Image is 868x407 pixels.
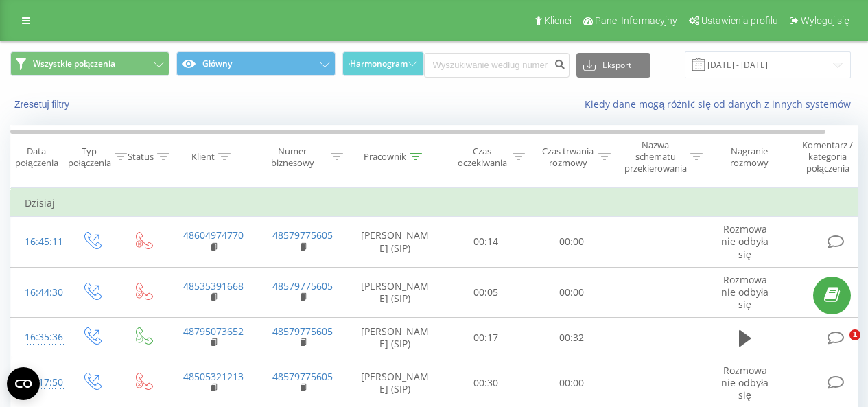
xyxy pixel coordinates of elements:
span: Wszystkie połączenia [33,58,115,69]
div: Data połączenia [11,146,62,169]
div: 16:44:30 [25,279,52,306]
td: 00:00 [529,267,615,318]
div: Numer biznesowy [258,146,328,169]
div: Nagranie rozmowy [716,146,782,169]
div: Klient [191,151,215,163]
button: Zresetuj filtry [10,98,76,111]
span: 1 [849,329,860,340]
td: [PERSON_NAME] (SIP) [347,318,443,358]
div: Nazwa schematu przekierowania [624,139,687,174]
a: 48579775605 [272,229,333,242]
a: 48505321213 [183,370,244,383]
span: Panel Informacyjny [595,15,677,26]
div: 16:35:36 [25,324,52,351]
span: Rozmowa nie odbyła się [721,364,769,402]
button: Wszystkie połączenia [10,51,169,76]
button: Eksport [576,53,650,78]
a: 48795073652 [183,325,244,338]
div: 16:17:50 [25,369,52,396]
span: Klienci [544,15,572,26]
a: 48579775605 [272,370,333,383]
div: Komentarz / kategoria połączenia [788,139,868,174]
td: [PERSON_NAME] (SIP) [347,267,443,318]
td: 00:05 [443,267,529,318]
span: Rozmowa nie odbyła się [721,273,769,311]
div: Status [128,151,154,163]
td: 00:32 [529,318,615,358]
td: [PERSON_NAME] (SIP) [347,217,443,268]
button: Główny [176,51,336,76]
button: Harmonogram [342,51,424,76]
div: Typ połączenia [68,146,111,169]
button: Open CMP widget [7,367,40,400]
a: Kiedy dane mogą różnić się od danych z innych systemów [585,97,858,111]
a: 48579775605 [272,279,333,292]
span: Rozmowa nie odbyła się [721,222,769,260]
span: Ustawienia profilu [701,15,778,26]
td: 00:14 [443,217,529,268]
span: Harmonogram [350,59,408,69]
div: Pracownik [364,151,406,163]
div: 16:45:11 [25,229,52,255]
a: 48604974770 [183,229,244,242]
td: 00:17 [443,318,529,358]
iframe: Intercom live chat [821,329,854,362]
div: Czas trwania rozmowy [541,146,595,169]
span: Wyloguj się [801,15,849,26]
div: Czas oczekiwania [455,146,509,169]
td: 00:00 [529,217,615,268]
a: 48535391668 [183,279,244,292]
a: 48579775605 [272,325,333,338]
input: Wyszukiwanie według numeru [424,53,570,78]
